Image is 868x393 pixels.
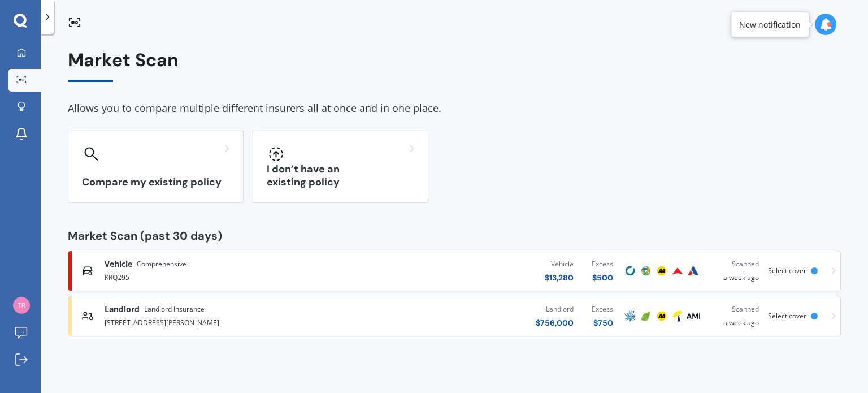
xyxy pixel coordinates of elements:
a: LandlordLandlord Insurance[STREET_ADDRESS][PERSON_NAME]Landlord$756,000Excess$750AMPInitioAATower... [68,296,841,336]
div: Excess [592,258,613,270]
img: landlord.470ea2398dcb263567d0.svg [82,310,93,322]
img: AMI [687,309,700,323]
div: [STREET_ADDRESS][PERSON_NAME] [105,315,352,329]
div: KRQ295 [105,270,352,283]
img: AMP [623,309,637,323]
div: New notification [739,19,801,30]
img: Tower [671,309,684,323]
h3: I don’t have an existing policy [267,163,414,189]
img: Cove [623,264,637,278]
img: Protecta [639,264,653,278]
img: AA [655,264,669,278]
span: Landlord Insurance [144,304,205,315]
span: Select cover [768,311,806,321]
div: Scanned [710,258,759,270]
img: Provident [671,264,684,278]
div: Scanned [710,304,759,315]
a: VehicleComprehensiveKRQ295Vehicle$13,280Excess$500CoveProtectaAAProvidentAutosureScanneda week ag... [68,251,841,291]
div: $ 756,000 [536,317,574,329]
div: Allows you to compare multiple different insurers all at once and in one place. [68,100,841,117]
h3: Compare my existing policy [82,176,229,189]
div: $ 500 [592,272,613,283]
div: Excess [592,304,613,315]
div: $ 750 [592,317,613,329]
img: Initio [639,309,653,323]
span: Landlord [105,304,140,315]
span: Comprehensive [137,258,186,270]
div: $ 13,280 [545,272,574,283]
div: Vehicle [545,258,574,270]
span: Vehicle [105,258,132,270]
div: a week ago [710,258,759,283]
img: e551fa6970c8836299d5af921ae8b671 [13,297,30,314]
span: Select cover [768,266,806,275]
div: Market Scan [68,50,841,82]
img: AA [655,309,669,323]
div: Market Scan (past 30 days) [68,230,841,241]
img: Autosure [687,264,700,278]
div: a week ago [710,304,759,329]
div: Landlord [536,304,574,315]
